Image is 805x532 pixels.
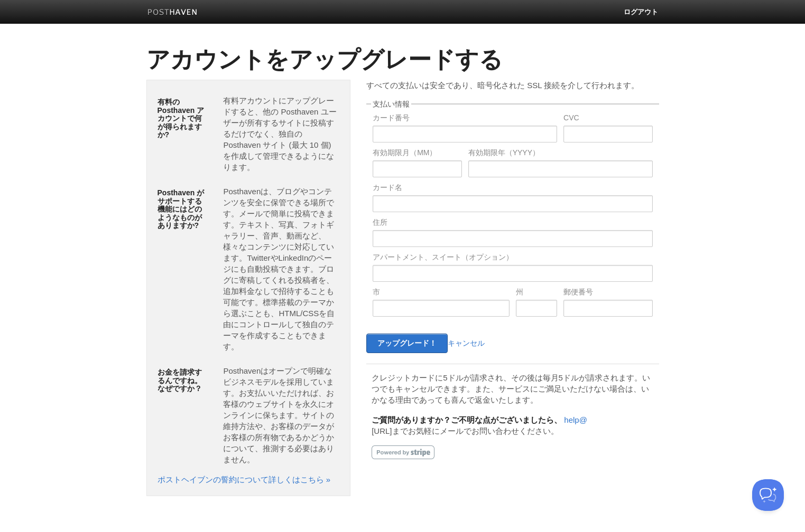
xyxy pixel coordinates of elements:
font: 住所 [373,218,387,226]
font: カード名 [373,183,402,192]
a: help@ [564,415,587,424]
iframe: ヘルプスカウトビーコン - オープン [752,479,784,511]
font: ご質問がありますか？ご不明な点がございましたら、 [372,415,562,424]
font: すべての支払いは安全であり、暗号化された SSL 接続を介して行われます。 [366,81,639,90]
font: カード番号 [373,113,410,122]
font: 州 [516,288,523,296]
font: CVC [563,113,579,122]
img: ポストヘイブンバー [147,9,198,17]
font: 有料アカウントにアップグレードすると、他の Posthaven ユーザーが所有するサイトに投稿するだけでなく、独自の Posthaven サイト (最大 10 個) を作成して管理できるようにな... [223,96,336,172]
font: お金を請求するんですね。なぜですか？ [158,368,202,393]
font: 有効期限年（YYYY） [468,148,540,157]
font: アカウントをアップグレードする [146,46,503,72]
font: Posthavenは、ブログやコンテンツを安全に保管できる場所です。メールで簡単に投稿できます。テキスト、写真、フォトギャラリー、音声、動画など、様々なコンテンツに対応しています。Twitter... [223,187,335,351]
font: Posthavenはオープンで明確なビジネスモデルを採用しています。お支払いいただければ、お客様のウェブサイトを永久にオンラインに保ちます。サイトの維持方法や、お客様のデータがお客様の所有物であ... [223,366,334,464]
font: 有料の Posthaven アカウントで何が得られますか? [158,98,205,139]
a: キャンセル [448,339,485,347]
font: 市 [373,288,380,296]
font: 有効期限月（MM） [373,148,437,157]
font: ログアウト [624,8,658,16]
font: 支払い情報 [373,100,410,108]
font: [URL]までお気軽にメールでお問い合わせください。 [372,426,558,435]
input: アップグレード！ [366,334,448,353]
font: 郵便番号 [563,288,593,296]
font: アパートメント、スイート（オプション） [373,253,513,261]
font: Posthaven がサポートする機能にはどのようなものがありますか? [158,188,205,230]
font: クレジットカードに5ドルが請求され、その後は毎月5ドルが請求されます。いつでもキャンセルできます。また、サービスにご満足いただけない場合は、いかなる理由であっても喜んで返金いたします。 [372,373,650,404]
a: ポストヘイブンの誓約について詳しくはこちら » [158,475,331,484]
